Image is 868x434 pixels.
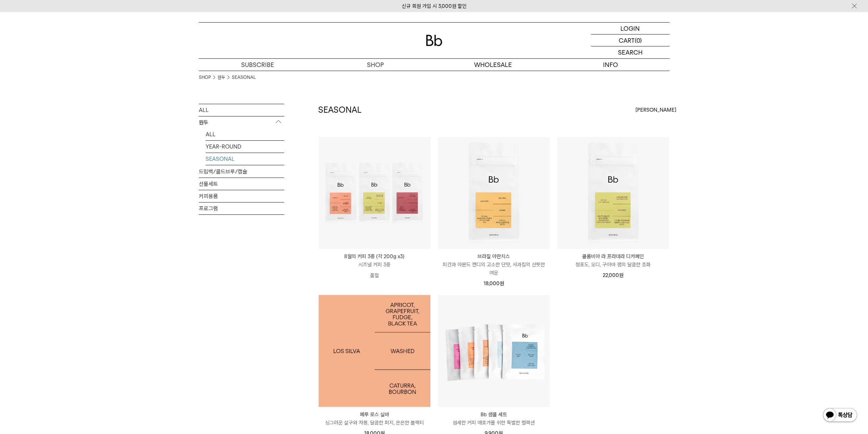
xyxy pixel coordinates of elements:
[635,34,642,46] p: (0)
[484,280,504,286] span: 18,000
[822,407,858,424] img: 카카오톡 채널 1:1 채팅 버튼
[438,419,550,427] p: 섬세한 커피 애호가를 위한 특별한 컬렉션
[319,419,430,427] p: 싱그러운 살구와 자몽, 달콤한 퍼지, 은은한 블랙티
[557,261,669,269] p: 청포도, 오디, 구아바 잼의 달콤한 조화
[206,128,284,140] a: ALL
[552,59,670,71] p: INFO
[318,104,362,116] h2: SEASONAL
[199,74,211,81] a: SHOP
[199,178,284,190] a: 선물세트
[319,269,430,282] p: 품절
[206,153,284,165] a: SEASONAL
[319,295,430,407] a: 페루 로스 실바
[603,272,623,278] span: 22,000
[618,46,643,58] p: SEARCH
[620,23,640,34] p: LOGIN
[218,74,225,81] a: 원두
[557,137,669,249] img: 콜롬비아 라 프라데라 디카페인
[317,59,434,71] a: SHOP
[619,272,623,278] span: 원
[199,190,284,202] a: 커피용품
[438,261,550,277] p: 피칸과 아몬드 캔디의 고소한 단맛, 사과칩의 산뜻한 여운
[402,3,467,9] a: 신규 회원 가입 시 3,000원 할인
[199,166,284,178] a: 드립백/콜드브루/캡슐
[635,106,676,114] span: [PERSON_NAME]
[199,202,284,214] a: 프로그램
[319,261,430,269] p: 시즈널 커피 3종
[199,116,284,129] p: 원두
[500,280,504,286] span: 원
[319,410,430,419] p: 페루 로스 실바
[206,141,284,153] a: YEAR-ROUND
[591,23,670,34] a: LOGIN
[557,252,669,269] a: 콜롬비아 라 프라데라 디카페인 청포도, 오디, 구아바 잼의 달콤한 조화
[319,295,430,407] img: 1000000480_add2_053.jpg
[434,59,552,71] p: WHOLESALE
[438,137,550,249] img: 브라질 아란치스
[319,252,430,269] a: 8월의 커피 3종 (각 200g x3) 시즈널 커피 3종
[438,252,550,277] a: 브라질 아란치스 피칸과 아몬드 캔디의 고소한 단맛, 사과칩의 산뜻한 여운
[199,104,284,116] a: ALL
[557,252,669,261] p: 콜롬비아 라 프라데라 디카페인
[319,252,430,261] p: 8월의 커피 3종 (각 200g x3)
[232,74,256,81] a: SEASONAL
[426,35,442,46] img: 로고
[438,410,550,427] a: Bb 샘플 세트 섬세한 커피 애호가를 위한 특별한 컬렉션
[319,137,430,249] img: 8월의 커피 3종 (각 200g x3)
[438,252,550,261] p: 브라질 아란치스
[619,34,635,46] p: CART
[319,410,430,427] a: 페루 로스 실바 싱그러운 살구와 자몽, 달콤한 퍼지, 은은한 블랙티
[438,410,550,419] p: Bb 샘플 세트
[199,59,317,71] a: SUBSCRIBE
[591,34,670,46] a: CART (0)
[438,295,550,407] img: Bb 샘플 세트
